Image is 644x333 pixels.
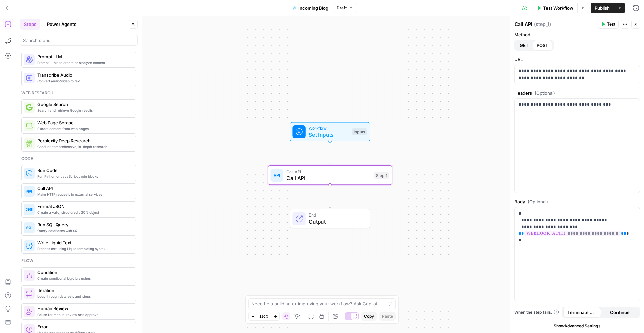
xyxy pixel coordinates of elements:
div: Flow [21,258,136,264]
button: Copy [361,312,377,321]
div: Step 1 [374,172,389,179]
span: Call API [286,174,371,182]
span: Loop through data sets and steps [37,294,130,299]
span: Iteration [37,287,130,294]
a: When the step fails: [514,309,559,315]
span: Show Advanced Settings [554,323,601,329]
button: GET [516,40,533,51]
label: Method [514,31,640,38]
div: Call APICall APIStep 1 [268,165,392,185]
button: Steps [20,19,40,30]
span: Create conditional logic branches [37,276,130,281]
span: Call API [37,185,130,192]
span: Output [309,218,363,226]
div: Code [21,156,136,162]
span: Run Code [37,167,130,174]
button: Incoming Blog [288,3,332,13]
span: Conduct comprehensive, in-depth research [37,144,130,149]
span: Publish [595,5,610,11]
span: Query databases with SQL [37,228,130,233]
span: Extract content from web pages [37,126,130,131]
span: 120% [259,314,269,319]
span: (Optional) [535,90,555,96]
input: Search steps [23,37,135,44]
span: POST [537,42,548,49]
button: Power Agents [43,19,80,30]
span: Paste [382,313,393,319]
button: Test [598,20,619,29]
label: Headers [514,90,640,96]
span: Perplexity Deep Research [37,137,130,144]
button: Paste [379,312,396,321]
span: Pause for manual review and approval [37,312,130,317]
label: URL [514,56,640,63]
span: Error [37,323,130,330]
span: Test Workflow [543,5,573,11]
div: Web research [21,90,136,96]
span: (Optional) [528,198,548,205]
span: Test [607,21,615,27]
span: Run Python or JavaScript code blocks [37,174,130,179]
span: Workflow [309,125,348,131]
button: Test Workflow [533,3,577,13]
div: EndOutput [268,209,392,229]
span: Search and retrieve Google results [37,108,130,113]
div: WorkflowSet InputsInputs [268,122,392,141]
div: Inputs [352,128,367,135]
span: ( step_1 ) [534,21,551,28]
g: Edge from start to step_1 [329,141,331,165]
span: Set Inputs [309,131,348,139]
span: Condition [37,269,130,276]
span: Incoming Blog [298,5,328,11]
g: Edge from step_1 to end [329,185,331,208]
span: Draft [337,5,347,11]
span: Copy [364,313,374,319]
span: Prompt LLM [37,53,130,60]
span: Prompt LLMs to create or analyze content [37,60,130,65]
button: Publish [591,3,614,13]
span: Continue [610,309,630,316]
button: Draft [334,4,356,12]
span: Run SQL Query [37,221,130,228]
span: Format JSON [37,203,130,210]
span: Transcribe Audio [37,72,130,78]
button: Continue [601,307,639,318]
span: GET [520,42,529,49]
span: Convert audio/video to text [37,78,130,84]
span: Process text using Liquid templating syntax [37,246,130,251]
textarea: Call API [515,21,532,28]
span: Create a valid, structured JSON object [37,210,130,215]
span: Terminate Workflow [567,309,597,316]
span: Call API [286,168,371,175]
span: Web Page Scrape [37,119,130,126]
span: Make HTTP requests to external services [37,192,130,197]
label: Body [514,198,640,205]
span: Write Liquid Text [37,239,130,246]
span: Google Search [37,101,130,108]
span: End [309,212,363,218]
span: Human Review [37,305,130,312]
